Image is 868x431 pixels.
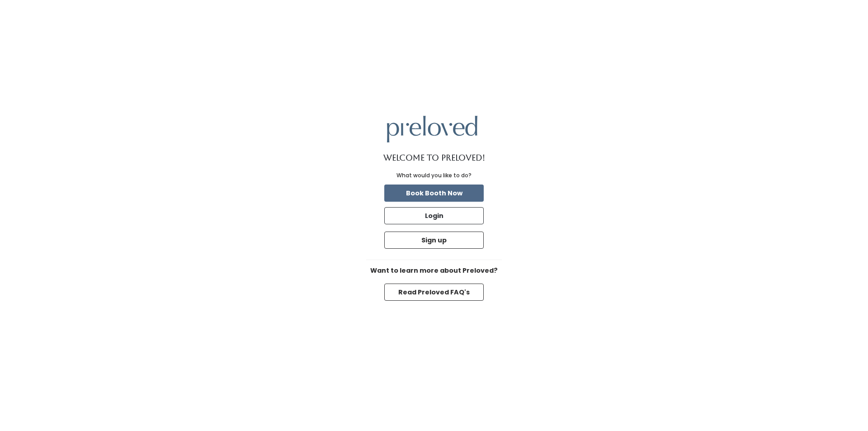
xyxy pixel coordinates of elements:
[366,267,502,275] h6: Want to learn more about Preloved?
[384,207,484,224] button: Login
[396,171,472,180] div: What would you like to do?
[382,205,486,226] a: Login
[384,232,484,249] button: Sign up
[387,116,477,142] img: preloved logo
[384,185,484,202] button: Book Booth Now
[382,230,486,251] a: Sign up
[383,153,485,162] h1: Welcome to Preloved!
[384,284,484,301] button: Read Preloved FAQ's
